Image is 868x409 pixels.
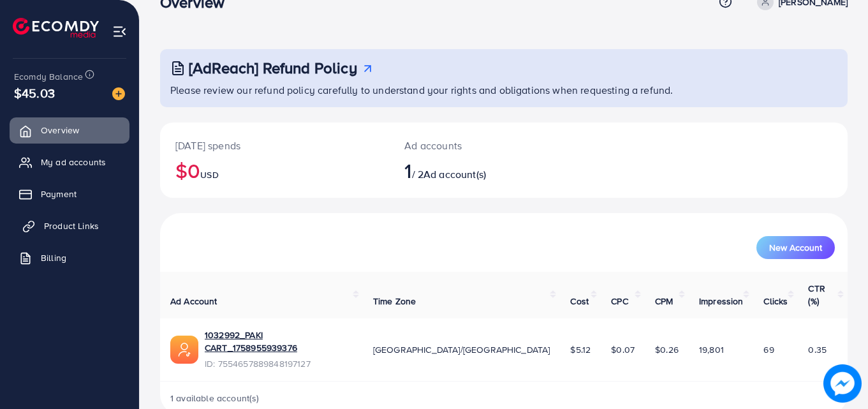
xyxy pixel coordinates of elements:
[655,343,679,356] span: $0.26
[423,167,486,181] span: Ad account(s)
[13,18,99,38] img: logo
[10,181,129,207] a: Payment
[14,70,83,83] span: Ecomdy Balance
[14,84,55,102] span: $45.03
[205,329,353,355] a: 1032992_PAKI CART_1758955939376
[170,295,217,308] span: Ad Account
[611,343,635,356] span: $0.07
[756,236,835,259] button: New Account
[404,156,411,185] span: 1
[808,282,825,308] span: CTR (%)
[763,343,774,356] span: 69
[404,158,546,182] h2: / 2
[175,158,374,182] h2: $0
[175,138,374,153] p: [DATE] spends
[41,156,106,168] span: My ad accounts
[205,357,353,370] span: ID: 7554657889848197127
[170,336,198,364] img: ic-ads-acc.e4c84228.svg
[170,392,260,405] span: 1 available account(s)
[189,59,357,77] h3: [AdReach] Refund Policy
[200,168,218,181] span: USD
[808,343,827,356] span: 0.35
[699,343,724,356] span: 19,801
[41,188,77,200] span: Payment
[373,343,550,356] span: [GEOGRAPHIC_DATA]/[GEOGRAPHIC_DATA]
[611,295,628,308] span: CPC
[170,82,840,98] p: Please review our refund policy carefully to understand your rights and obligations when requesti...
[112,24,127,39] img: menu
[570,343,591,356] span: $5.12
[44,219,99,232] span: Product Links
[10,213,129,239] a: Product Links
[373,295,416,308] span: Time Zone
[10,149,129,175] a: My ad accounts
[570,295,589,308] span: Cost
[655,295,673,308] span: CPM
[823,364,862,403] img: image
[763,295,788,308] span: Clicks
[112,87,125,100] img: image
[404,138,546,153] p: Ad accounts
[699,295,744,308] span: Impression
[769,243,822,252] span: New Account
[41,251,66,264] span: Billing
[10,245,129,271] a: Billing
[10,117,129,143] a: Overview
[41,124,79,137] span: Overview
